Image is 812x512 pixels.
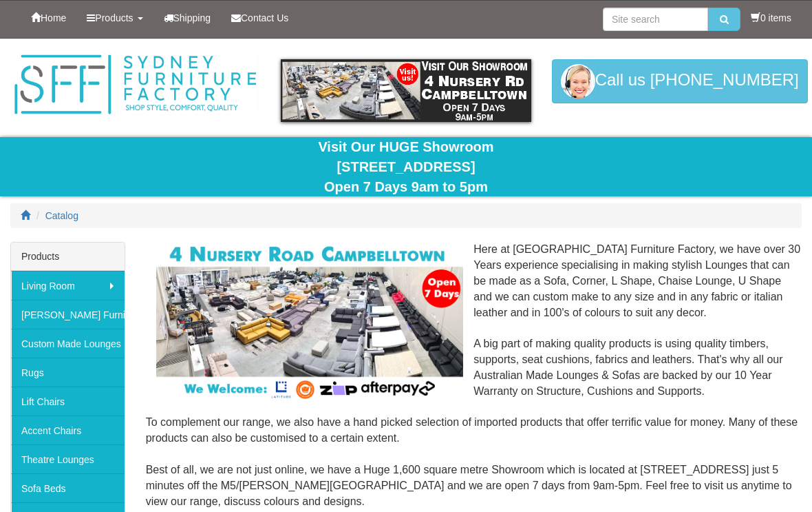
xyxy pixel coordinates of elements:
[10,137,802,196] div: Visit Our HUGE Showroom [STREET_ADDRESS] Open 7 Days 9am to 5pm
[156,242,464,402] img: Corner Modular Lounges
[11,473,125,502] a: Sofa Beds
[281,59,531,122] img: showroom.gif
[11,387,125,416] a: Lift Chairs
[751,11,791,25] li: 0 items
[11,416,125,444] a: Accent Chairs
[153,1,222,35] a: Shipping
[11,358,125,387] a: Rugs
[76,1,153,35] a: Products
[221,1,299,35] a: Contact Us
[11,271,125,300] a: Living Room
[241,12,288,23] span: Contact Us
[11,444,125,473] a: Theatre Lounges
[41,12,66,23] span: Home
[10,52,260,117] img: Sydney Furniture Factory
[173,12,211,23] span: Shipping
[21,1,76,35] a: Home
[603,8,708,31] input: Site search
[45,210,78,221] a: Catalog
[11,329,125,358] a: Custom Made Lounges
[95,12,133,23] span: Products
[11,300,125,329] a: [PERSON_NAME] Furniture
[11,243,125,271] div: Products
